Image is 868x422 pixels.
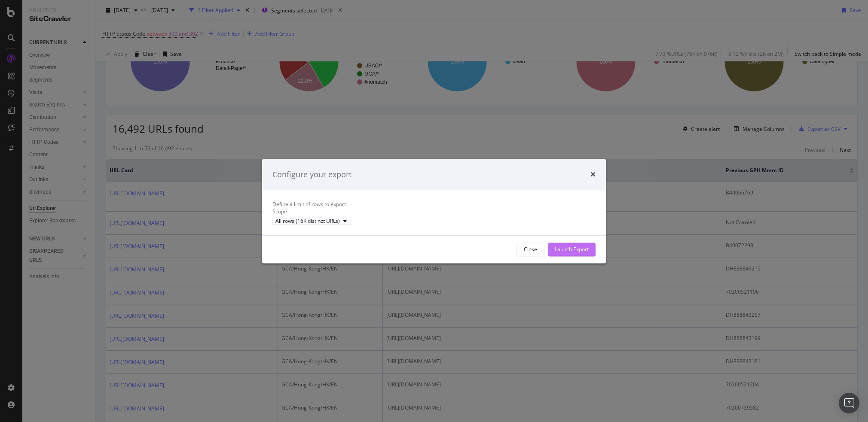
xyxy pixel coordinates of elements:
[262,159,606,263] div: modal
[548,243,596,256] button: Launch Export
[555,246,589,253] div: Launch Export
[590,169,596,180] div: times
[272,169,351,180] div: Configure your export
[272,201,596,208] div: Define a limit of rows to export
[839,393,859,413] div: Open Intercom Messenger
[524,246,537,253] div: Close
[272,218,353,225] button: All rows (16K distinct URLs)
[517,243,544,256] button: Close
[272,208,287,216] label: Scope
[275,219,340,224] div: All rows (16K distinct URLs)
